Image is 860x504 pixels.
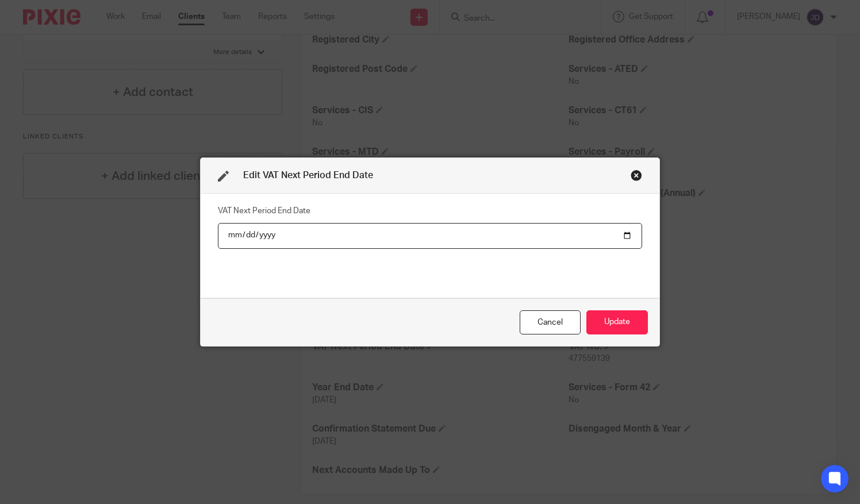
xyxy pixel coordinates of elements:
[631,170,642,181] div: Close this dialog window
[243,171,373,180] span: Edit VAT Next Period End Date
[520,310,581,335] div: Close this dialog window
[218,205,310,217] label: VAT Next Period End Date
[218,223,642,249] input: YYYY-MM-DD
[586,310,648,335] button: Update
